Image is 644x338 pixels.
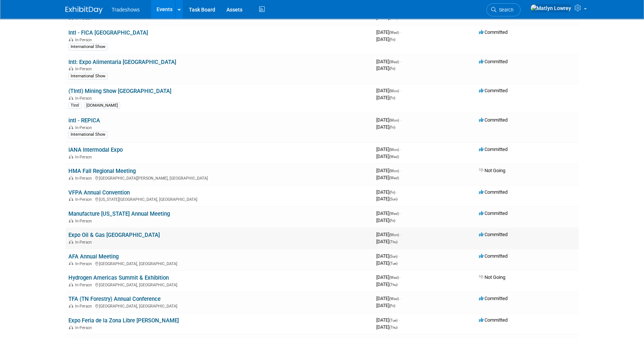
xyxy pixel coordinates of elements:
[376,147,401,152] span: [DATE]
[68,29,148,36] a: Intl - FICA [GEOGRAPHIC_DATA]
[389,148,399,152] span: (Mon)
[479,232,508,237] span: Committed
[69,219,73,222] img: In-Person Event
[400,147,401,152] span: -
[389,125,395,129] span: (Fri)
[376,88,401,93] span: [DATE]
[69,67,73,70] img: In-Person Event
[75,197,94,202] span: In-Person
[69,176,73,180] img: In-Person Event
[479,274,505,280] span: Not Going
[68,253,119,260] a: AFA Annual Meeting
[112,7,140,13] span: Tradeshows
[389,254,397,258] span: (Sun)
[389,261,397,265] span: (Tue)
[75,261,94,266] span: In-Person
[389,325,397,329] span: (Thu)
[389,155,399,159] span: (Wed)
[389,96,395,100] span: (Fri)
[69,325,73,329] img: In-Person Event
[389,118,399,122] span: (Mon)
[75,304,94,309] span: In-Person
[389,304,395,308] span: (Fri)
[389,219,395,223] span: (Fri)
[389,89,399,93] span: (Mon)
[399,317,400,323] span: -
[75,283,94,287] span: In-Person
[479,117,508,123] span: Committed
[376,175,399,180] span: [DATE]
[389,67,395,71] span: (Fri)
[389,233,399,237] span: (Mon)
[389,197,397,201] span: (Sun)
[376,29,401,35] span: [DATE]
[399,253,400,259] span: -
[69,96,73,100] img: In-Person Event
[389,176,399,180] span: (Wed)
[68,210,170,217] a: Manufacture [US_STATE] Annual Meeting
[376,239,397,244] span: [DATE]
[389,283,397,287] span: (Thu)
[400,117,401,123] span: -
[400,168,401,173] span: -
[400,296,401,301] span: -
[68,131,107,138] div: International Show
[69,283,73,286] img: In-Person Event
[389,318,397,322] span: (Tue)
[68,281,370,287] div: [GEOGRAPHIC_DATA], [GEOGRAPHIC_DATA]
[376,189,397,195] span: [DATE]
[376,324,397,330] span: [DATE]
[75,96,94,101] span: In-Person
[68,260,370,266] div: [GEOGRAPHIC_DATA], [GEOGRAPHIC_DATA]
[84,102,120,109] div: [DOMAIN_NAME]
[389,60,399,64] span: (Wed)
[376,274,401,280] span: [DATE]
[68,296,161,302] a: TFA (TN Forestry) Annual Conference
[376,124,395,130] span: [DATE]
[530,4,571,12] img: Matlyn Lowrey
[75,155,94,160] span: In-Person
[479,296,508,301] span: Committed
[68,44,107,50] div: International Show
[69,38,73,41] img: In-Person Event
[376,154,399,159] span: [DATE]
[69,304,73,308] img: In-Person Event
[389,297,399,301] span: (Wed)
[75,67,94,71] span: In-Person
[389,240,397,244] span: (Thu)
[69,155,73,158] img: In-Person Event
[396,189,397,195] span: -
[400,29,401,35] span: -
[479,253,508,259] span: Committed
[479,147,508,152] span: Committed
[389,38,395,42] span: (Fri)
[75,240,94,245] span: In-Person
[376,317,400,323] span: [DATE]
[68,303,370,309] div: [GEOGRAPHIC_DATA], [GEOGRAPHIC_DATA]
[68,168,136,174] a: HMA Fall Regional Meeting
[68,196,370,202] div: [US_STATE][GEOGRAPHIC_DATA], [GEOGRAPHIC_DATA]
[376,232,401,237] span: [DATE]
[479,317,508,323] span: Committed
[75,219,94,223] span: In-Person
[376,281,397,287] span: [DATE]
[389,212,399,216] span: (Wed)
[376,296,401,301] span: [DATE]
[376,36,395,42] span: [DATE]
[69,125,73,129] img: In-Person Event
[479,59,508,64] span: Committed
[479,168,505,173] span: Not Going
[69,240,73,244] img: In-Person Event
[75,325,94,330] span: In-Person
[75,125,94,130] span: In-Person
[389,276,399,280] span: (Wed)
[400,88,401,93] span: -
[68,73,107,80] div: International Show
[68,175,370,181] div: [GEOGRAPHIC_DATA][PERSON_NAME], [GEOGRAPHIC_DATA]
[389,30,399,35] span: (Wed)
[400,210,401,216] span: -
[389,190,395,194] span: (Fri)
[68,147,123,153] a: IANA Intermodal Expo
[68,274,169,281] a: Hydrogen Americas Summit & Exhibition
[479,29,508,35] span: Committed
